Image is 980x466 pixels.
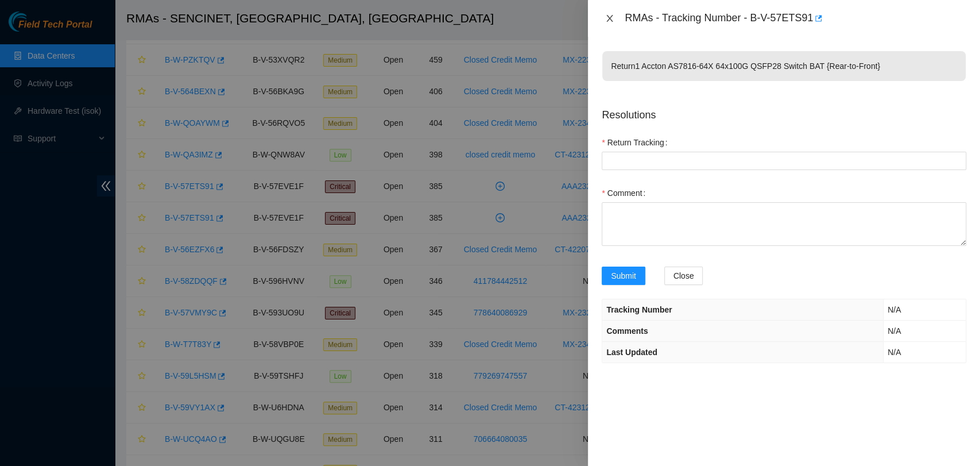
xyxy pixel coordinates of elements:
[602,202,966,246] textarea: Comment
[664,267,703,285] button: Close
[602,267,645,285] button: Submit
[888,348,901,357] span: N/A
[602,51,966,81] p: Return 1 Accton AS7816-64X 64x100G QSFP28 Switch BAT {Rear-to-Front}
[602,13,618,24] button: Close
[602,152,966,170] input: Return Tracking
[605,14,614,23] span: close
[602,133,672,152] label: Return Tracking
[606,326,648,336] span: Comments
[888,305,901,314] span: N/A
[602,98,966,123] p: Resolutions
[606,305,672,314] span: Tracking Number
[625,9,966,28] div: RMAs - Tracking Number - B-V-57ETS91
[673,269,694,282] span: Close
[606,348,657,357] span: Last Updated
[611,269,636,282] span: Submit
[888,326,901,336] span: N/A
[602,184,650,202] label: Comment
